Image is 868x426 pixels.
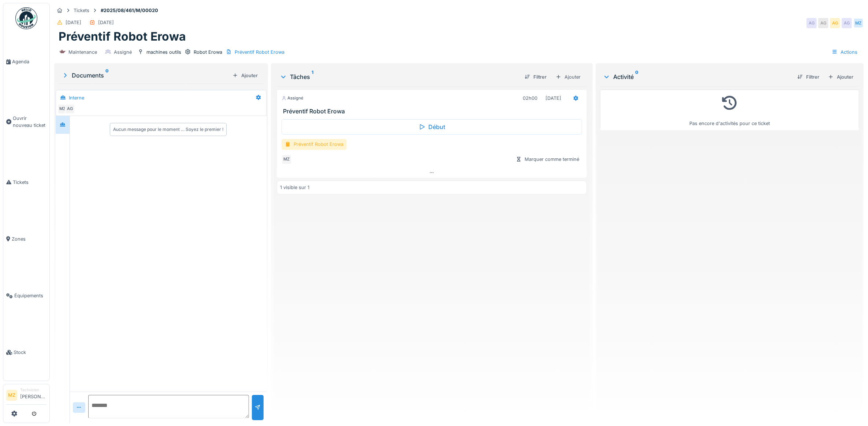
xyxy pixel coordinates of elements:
[283,108,584,115] h3: Préventif Robot Erowa
[235,49,284,56] div: Préventif Robot Erowa
[545,95,561,102] div: [DATE]
[312,72,313,81] sup: 1
[194,49,222,56] div: Robot Erowa
[20,387,46,393] div: Technicien
[3,267,49,324] a: Équipements
[12,58,46,65] span: Agenda
[794,72,822,82] div: Filtrer
[65,104,75,114] div: AG
[280,72,519,81] div: Tâches
[830,18,840,28] div: AG
[6,390,17,401] li: MZ
[20,387,46,403] li: [PERSON_NAME]
[603,72,791,81] div: Activité
[282,95,303,101] div: Assigné
[62,71,230,80] div: Documents
[282,139,347,150] div: Préventif Robot Erowa
[635,72,638,81] sup: 0
[853,18,864,28] div: MZ
[68,49,97,56] div: Maintenance
[98,7,161,14] strong: #2025/08/461/M/00020
[282,119,582,135] div: Début
[818,18,828,28] div: AG
[14,292,46,299] span: Équipements
[3,211,49,267] a: Zones
[15,7,37,29] img: Badge_color-CXgf-gQk.svg
[113,126,223,133] div: Aucun message pour le moment … Soyez le premier !
[146,49,181,56] div: machines outils
[66,19,81,26] div: [DATE]
[3,154,49,211] a: Tickets
[230,71,261,80] div: Ajouter
[3,33,49,90] a: Agenda
[825,72,856,82] div: Ajouter
[842,18,852,28] div: AG
[605,93,854,127] div: Pas encore d'activités pour ce ticket
[552,72,584,82] div: Ajouter
[69,94,84,101] div: Interne
[522,72,550,82] div: Filtrer
[513,154,582,164] div: Marquer comme terminé
[59,30,186,44] h1: Préventif Robot Erowa
[523,95,537,102] div: 02h00
[14,349,46,356] span: Stock
[13,115,46,129] span: Ouvrir nouveau ticket
[13,179,46,186] span: Tickets
[105,71,109,80] sup: 0
[98,19,114,26] div: [DATE]
[6,387,46,405] a: MZ Technicien[PERSON_NAME]
[3,90,49,154] a: Ouvrir nouveau ticket
[12,235,46,242] span: Zones
[282,154,292,165] div: MZ
[114,49,132,56] div: Assigné
[57,104,68,114] div: MZ
[3,324,49,381] a: Stock
[806,18,817,28] div: AG
[280,184,309,191] div: 1 visible sur 1
[828,47,861,57] div: Actions
[74,7,89,14] div: Tickets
